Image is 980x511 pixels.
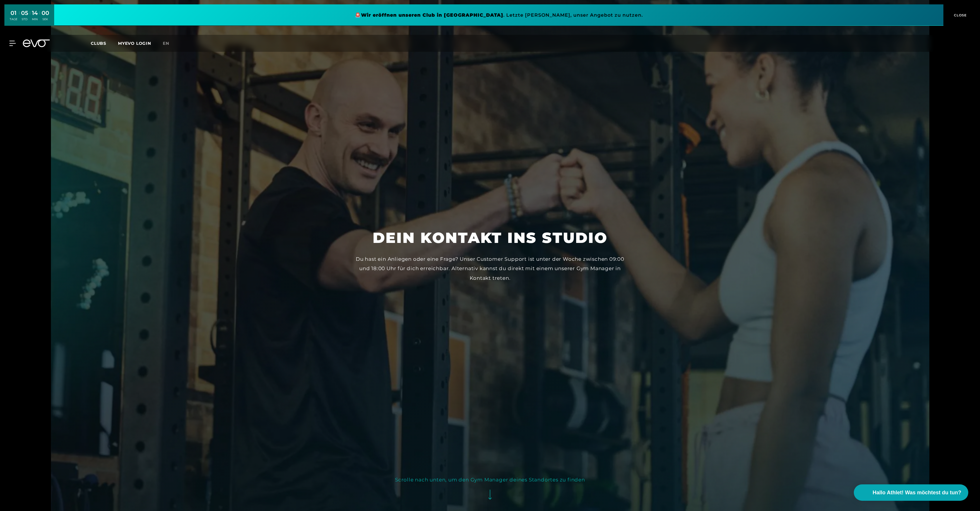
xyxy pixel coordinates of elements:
button: Scrolle nach unten, um den Gym Manager deines Standortes zu finden [395,475,585,505]
div: SEK [42,17,49,21]
div: MIN [32,17,38,21]
a: en [163,40,176,47]
button: Hallo Athlet! Was möchtest du tun? [854,484,968,501]
h1: Dein Kontakt ins Studio [373,228,608,247]
a: MYEVO LOGIN [118,41,151,46]
button: CLOSE [943,4,976,26]
div: : [30,9,30,25]
div: 01 [10,9,17,17]
span: Clubs [91,41,106,46]
span: en [163,41,169,46]
div: : [39,9,40,25]
div: 05 [21,9,28,17]
div: Du hast ein Anliegen oder eine Frage? Unser Customer Support ist unter der Woche zwischen 09:00 u... [353,254,627,283]
div: : [19,9,20,25]
div: 00 [42,9,49,17]
span: Hallo Athlet! Was möchtest du tun? [873,489,961,497]
div: STD [21,17,28,21]
div: Scrolle nach unten, um den Gym Manager deines Standortes zu finden [395,475,585,484]
div: TAGE [10,17,17,21]
a: Clubs [91,40,118,46]
div: 14 [32,9,38,17]
span: CLOSE [952,13,967,18]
